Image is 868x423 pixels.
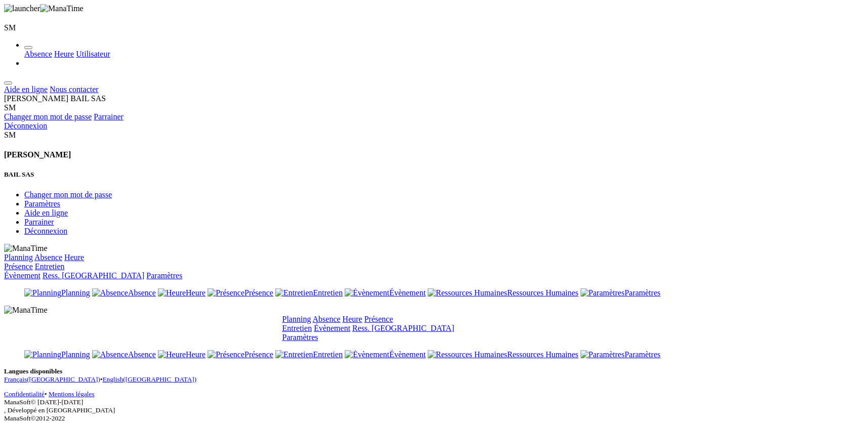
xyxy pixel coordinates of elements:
[4,262,33,271] a: Présence
[24,227,67,235] a: Déconnexion
[428,350,578,359] a: Ressources Humaines
[4,171,864,179] h5: BAIL SAS
[275,288,343,297] a: Entretien
[4,398,864,414] div: ManaSoft© [DATE]-[DATE]
[4,375,100,383] a: Français([GEOGRAPHIC_DATA])
[34,253,62,262] a: Absence
[4,103,864,112] div: SM
[581,350,660,359] a: Paramètres
[64,253,84,262] a: Heure
[428,350,507,359] img: Ressources Humaines
[24,208,68,217] a: Aide en ligne
[158,288,205,297] a: Heure
[158,350,205,359] a: Heure
[314,324,350,332] a: Évènement
[4,414,864,422] div: ManaSoft© 2022
[4,367,62,375] b: Langues disponibles
[345,288,426,297] a: Évènement
[24,218,54,226] a: Parrainer
[4,121,47,130] a: Déconnexion
[40,4,84,13] img: ManaTime
[4,4,40,13] img: launcher
[92,350,156,359] a: Absence
[428,288,507,298] img: Ressources Humaines
[282,333,318,342] a: Paramètres
[35,262,65,271] a: Entretien
[4,131,864,140] div: SM
[24,199,60,208] a: Paramètres
[275,350,343,359] a: Entretien
[581,350,625,359] img: Paramètres
[4,367,864,384] p: •
[275,288,313,298] img: Entretien
[24,350,90,359] a: Planning
[352,324,454,332] a: Ress. [GEOGRAPHIC_DATA]
[208,288,273,297] a: Présence
[4,112,92,121] a: Changer mon mot de passe
[24,190,112,199] a: Changer mon mot de passe
[50,85,98,94] a: Nous contacter
[146,271,182,280] a: Paramètres
[24,288,90,297] a: Planning
[4,271,40,280] a: Évènement
[4,390,47,398] span: •
[428,288,578,297] a: Ressources Humaines
[208,288,244,298] img: Présence
[103,375,197,383] a: English([GEOGRAPHIC_DATA])
[581,288,625,298] img: Paramètres
[4,306,48,315] img: ManaTime
[345,350,389,359] img: Évènement
[343,315,362,323] a: Heure
[158,288,186,298] img: Heure
[282,324,312,332] a: Entretien
[27,375,100,383] span: ([GEOGRAPHIC_DATA])
[364,315,393,323] a: Présence
[4,94,864,112] div: [PERSON_NAME] BAIL SAS SM
[92,350,128,359] img: Absence
[4,85,48,94] a: Aide en ligne
[345,350,426,359] a: Évènement
[4,253,33,262] a: Planning
[313,315,341,323] a: Absence
[4,406,864,414] div: , Développé en [GEOGRAPHIC_DATA]
[345,288,389,298] img: Évènement
[43,271,144,280] a: Ress. [GEOGRAPHIC_DATA]
[70,94,106,103] span: BAIL SAS
[581,288,660,297] a: Paramètres
[208,350,273,359] a: Présence
[158,350,186,359] img: Heure
[49,390,95,398] a: Mentions légales
[24,50,52,58] a: Absence
[4,390,45,398] a: Confidentialité
[24,350,61,359] img: Planning
[24,288,61,298] img: Planning
[4,94,68,103] span: [PERSON_NAME]
[4,150,864,159] h4: [PERSON_NAME]
[123,375,196,383] span: ([GEOGRAPHIC_DATA])
[76,50,110,58] a: Utilisateur
[282,315,311,323] a: Planning
[275,350,313,359] img: Entretien
[54,50,74,58] a: Heure
[4,23,864,32] div: SM
[92,288,156,297] a: Absence
[36,414,52,422] span: 2012-
[208,350,244,359] img: Présence
[92,288,128,298] img: Absence
[4,244,48,253] img: ManaTime
[94,112,123,121] a: Parrainer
